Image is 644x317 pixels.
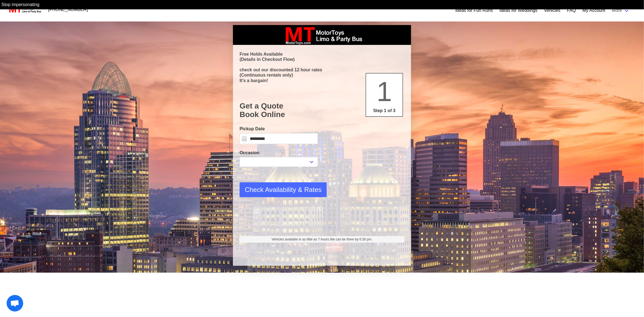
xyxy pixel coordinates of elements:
[240,57,404,62] p: (Details in Checkout Flow)
[544,7,560,14] a: Vehicles
[455,7,493,14] a: Ideas for Fun Runs
[240,182,327,197] button: Check Availability & Rates
[330,237,372,241] span: We can be there by 6:30 pm.
[240,102,404,119] h1: Get a Quote Book Online
[609,5,633,16] a: More
[7,295,23,311] a: Open chat
[368,107,400,114] p: Step 1 of 3
[245,185,321,195] span: Check Availability & Rates
[240,126,318,132] label: Pickup Date
[500,7,538,14] a: Ideas for Weddings
[1,2,39,7] a: Stop impersonating
[240,52,404,57] p: Free Holds Available
[240,78,404,83] p: It's a bargain!
[281,25,363,45] img: box_logo_brand.jpeg
[8,6,42,13] img: MotorToys Logo
[583,7,605,14] a: My Account
[567,7,576,14] a: FAQ
[240,72,404,78] p: (Continuous rentals only)
[240,67,404,72] p: check out our discounted 12 hour rates
[45,4,91,15] a: [PHONE_NUMBER]
[377,76,392,107] span: 1
[240,150,318,156] label: Occasion
[272,237,372,242] span: Vehicles available in as little as 7 hours.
